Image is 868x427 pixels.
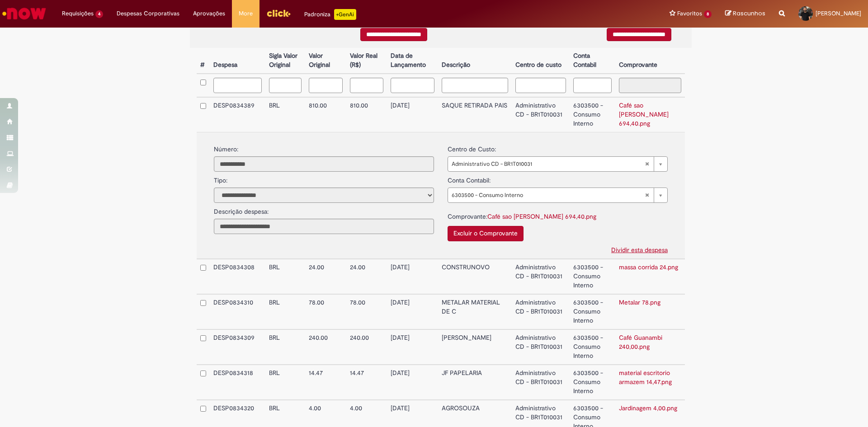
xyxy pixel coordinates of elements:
[305,329,346,365] td: 240.00
[570,329,615,365] td: 6303500 - Consumo Interno
[448,188,668,203] a: 6303500 - Consumo InternoLimpar campo conta_contabil
[615,259,685,294] td: massa corrida 24.png
[452,157,645,171] span: Administrativo CD - BR1T010031
[570,259,615,294] td: 6303500 - Consumo Interno
[619,298,660,306] a: Metalar 78.png
[487,212,596,221] a: Café sao [PERSON_NAME] 694,40.png
[438,97,512,132] td: SAQUE RETIRADA PAIS
[619,101,669,127] a: Café sao [PERSON_NAME] 694,40.png
[570,48,615,74] th: Conta Contabil
[346,259,387,294] td: 24.00
[210,97,265,132] td: DESP0834389
[305,48,346,74] th: Valor Original
[387,294,438,329] td: [DATE]
[640,188,654,202] abbr: Limpar campo conta_contabil
[615,48,685,74] th: Comprovante
[346,48,387,74] th: Valor Real (R$)
[704,10,712,18] span: 8
[448,226,524,241] button: Excluir o Comprovante
[570,365,615,400] td: 6303500 - Consumo Interno
[387,329,438,365] td: [DATE]
[265,365,305,400] td: BRL
[346,97,387,132] td: 810.00
[615,329,685,365] td: Café Guanambi 240,00.png
[346,294,387,329] td: 78.00
[62,9,94,18] span: Requisições
[448,156,668,172] a: Administrativo CD - BR1T010031Limpar campo centro_de_custo
[207,241,675,255] div: Dividir esta despesa
[570,294,615,329] td: 6303500 - Consumo Interno
[265,294,305,329] td: BRL
[305,97,346,132] td: 810.00
[265,97,305,132] td: BRL
[265,48,305,74] th: Sigla Valor Original
[387,48,438,74] th: Data de Lançamento
[305,365,346,400] td: 14.47
[387,365,438,400] td: [DATE]
[677,9,702,18] span: Favoritos
[117,9,179,18] span: Despesas Corporativas
[387,259,438,294] td: [DATE]
[197,48,210,74] th: #
[239,9,253,18] span: More
[452,188,645,202] span: 6303500 - Consumo Interno
[512,259,570,294] td: Administrativo CD - BR1T010031
[512,48,570,74] th: Centro de custo
[214,207,269,216] label: Descrição despesa:
[733,9,765,18] span: Rascunhos
[512,365,570,400] td: Administrativo CD - BR1T010031
[210,329,265,365] td: DESP0834309
[334,9,356,20] p: +GenAi
[619,369,672,386] a: material escritorio armazem 14,47.png
[615,294,685,329] td: Metalar 78.png
[266,6,291,20] img: click_logo_yellow_360x200.png
[387,97,438,132] td: [DATE]
[210,48,265,74] th: Despesa
[725,9,765,18] a: Rascunhos
[438,48,512,74] th: Descrição
[570,97,615,132] td: 6303500 - Consumo Interno
[214,172,227,185] label: Tipo:
[448,172,491,185] label: Conta Contabil:
[619,333,662,351] a: Café Guanambi 240,00.png
[210,365,265,400] td: DESP0834318
[438,259,512,294] td: CONSTRUNOVO
[512,329,570,365] td: Administrativo CD - BR1T010031
[512,294,570,329] td: Administrativo CD - BR1T010031
[304,9,356,20] div: Padroniza
[265,259,305,294] td: BRL
[615,365,685,400] td: material escritorio armazem 14,47.png
[346,365,387,400] td: 14.47
[619,404,677,412] a: Jardinagem 4,00.png
[640,157,654,171] abbr: Limpar campo centro_de_custo
[214,145,238,154] label: Número:
[619,263,678,271] a: massa corrida 24.png
[448,141,496,154] label: Centro de Custo:
[95,10,103,18] span: 4
[512,97,570,132] td: Administrativo CD - BR1T010031
[438,329,512,365] td: [PERSON_NAME]
[265,329,305,365] td: BRL
[438,365,512,400] td: JF PAPELARIA
[210,294,265,329] td: DESP0834310
[305,259,346,294] td: 24.00
[816,9,861,17] span: [PERSON_NAME]
[305,294,346,329] td: 78.00
[193,9,225,18] span: Aprovações
[615,97,685,132] td: Café sao [PERSON_NAME] 694,40.png
[210,259,265,294] td: DESP0834308
[438,294,512,329] td: METALAR MATERIAL DE C
[1,5,47,23] img: ServiceNow
[448,208,668,221] div: Comprovante:
[346,329,387,365] td: 240.00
